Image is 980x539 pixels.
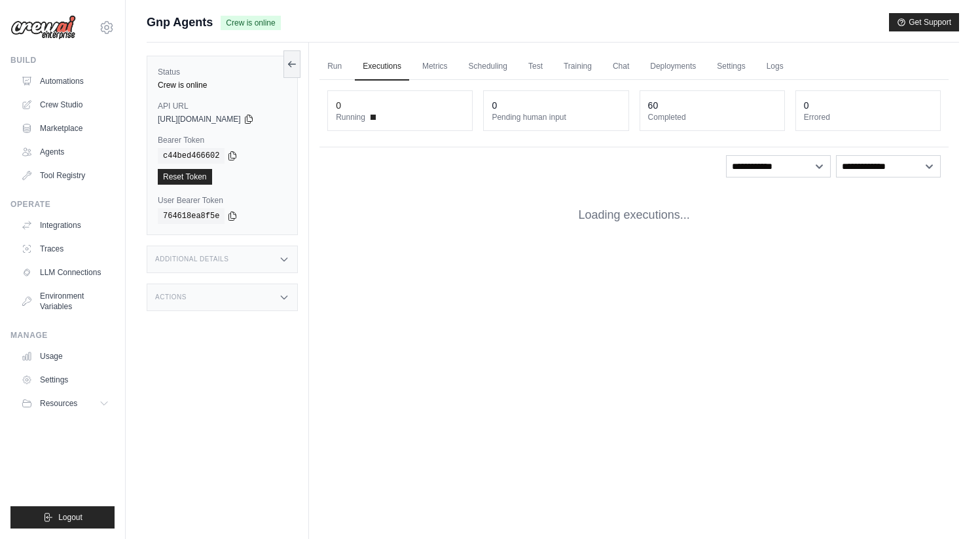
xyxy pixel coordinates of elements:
[147,13,213,31] span: Gnp Agents
[16,141,115,162] a: Agents
[158,135,287,145] label: Bearer Token
[16,238,115,259] a: Traces
[16,71,115,92] a: Automations
[16,369,115,390] a: Settings
[492,112,620,122] dt: Pending human input
[319,53,350,81] a: Run
[355,53,409,81] a: Executions
[58,512,82,523] span: Logout
[158,208,225,224] code: 764618ea8f5e
[16,94,115,115] a: Crew Studio
[16,118,115,139] a: Marketplace
[16,165,115,186] a: Tool Registry
[158,101,287,111] label: API URL
[16,286,115,317] a: Environment Variables
[16,215,115,236] a: Integrations
[319,185,949,245] div: Loading executions...
[155,293,187,301] h3: Actions
[10,199,115,210] div: Operate
[16,262,115,283] a: LLM Connections
[16,393,115,414] button: Resources
[336,99,341,112] div: 0
[414,53,456,81] a: Metrics
[804,99,809,112] div: 0
[158,195,287,206] label: User Bearer Token
[10,15,76,40] img: Logo
[158,67,287,77] label: Status
[520,53,551,81] a: Test
[16,346,115,367] a: Usage
[221,16,280,30] span: Crew is online
[336,112,365,122] span: Running
[492,99,497,112] div: 0
[642,53,704,81] a: Deployments
[605,53,637,81] a: Chat
[889,13,959,31] button: Get Support
[158,80,287,90] div: Crew is online
[648,112,776,122] dt: Completed
[461,53,515,81] a: Scheduling
[158,148,225,164] code: c44bed466602
[158,169,212,185] a: Reset Token
[10,55,115,65] div: Build
[709,53,753,81] a: Settings
[648,99,659,112] div: 60
[155,255,228,263] h3: Additional Details
[10,330,115,341] div: Manage
[804,112,932,122] dt: Errored
[158,114,241,124] span: [URL][DOMAIN_NAME]
[10,506,115,529] button: Logout
[759,53,791,81] a: Logs
[40,398,77,409] span: Resources
[556,53,600,81] a: Training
